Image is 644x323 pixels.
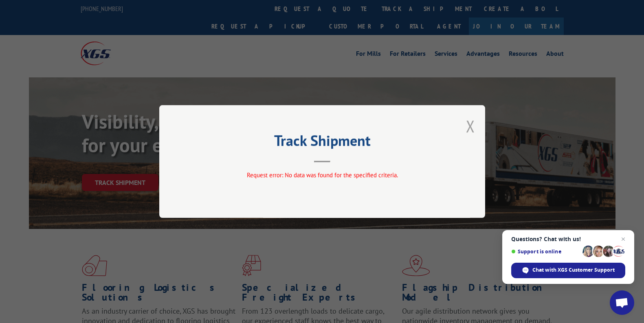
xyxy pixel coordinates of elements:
button: Close modal [466,115,475,137]
span: Chat with XGS Customer Support [532,266,615,274]
h2: Track Shipment [200,135,444,150]
span: Request error: No data was found for the specified criteria. [246,171,398,179]
a: Open chat [610,290,634,315]
span: Chat with XGS Customer Support [511,263,625,278]
span: Support is online [511,248,580,255]
span: Questions? Chat with us! [511,236,625,242]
